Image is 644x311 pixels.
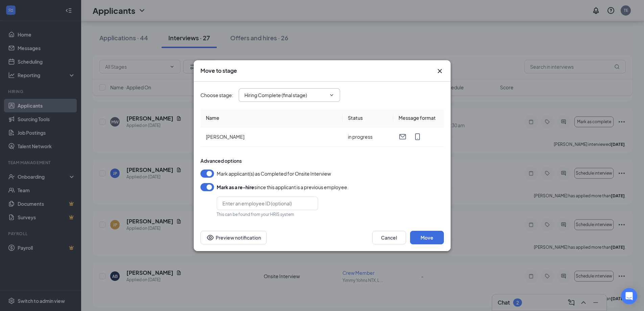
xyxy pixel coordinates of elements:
svg: Eye [206,234,214,242]
div: This can be found from your HRIS system [217,212,318,217]
input: Enter an employee ID (optional) [217,197,318,210]
td: in progress [342,127,393,147]
b: Mark as a re-hire [217,184,254,190]
span: [PERSON_NAME] [206,134,244,140]
th: Status [342,109,393,127]
div: Advanced options [200,157,444,164]
svg: Cross [436,67,444,75]
div: Open Intercom Messenger [621,288,637,304]
span: Mark applicant(s) as Completed for Onsite Interview [217,170,331,178]
th: Name [200,109,342,127]
button: Close [436,67,444,75]
span: Choose stage : [200,91,233,99]
svg: ChevronDown [329,92,334,98]
button: Preview notificationEye [200,231,267,244]
svg: MobileSms [413,133,422,141]
svg: Email [399,133,407,141]
button: Move [410,231,444,244]
h3: Move to stage [200,67,237,74]
button: Cancel [372,231,406,244]
th: Message format [393,109,444,127]
div: since this applicant is a previous employee. [217,183,349,191]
